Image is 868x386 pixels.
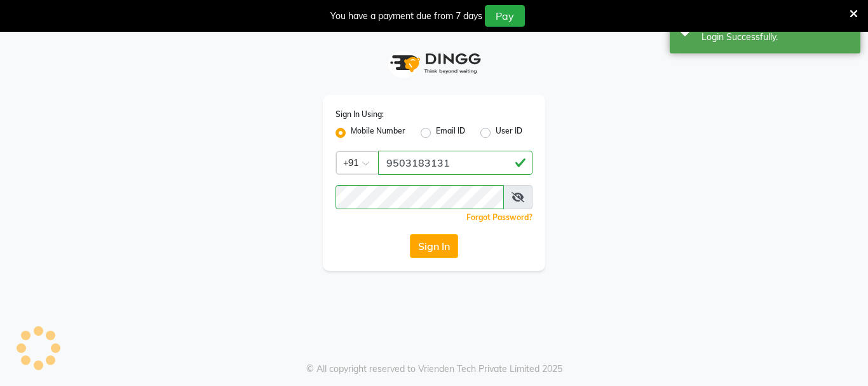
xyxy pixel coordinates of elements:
[702,31,851,44] div: Login Successfully.
[378,151,532,175] input: Username
[383,45,485,82] img: logo1.svg
[436,125,465,141] label: Email ID
[336,109,384,120] label: Sign In Using:
[330,10,482,23] div: You have a payment due from 7 days
[351,125,405,141] label: Mobile Number
[466,212,532,222] a: Forgot Password?
[410,234,458,258] button: Sign In
[485,5,525,27] button: Pay
[496,125,522,141] label: User ID
[336,185,504,209] input: Username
